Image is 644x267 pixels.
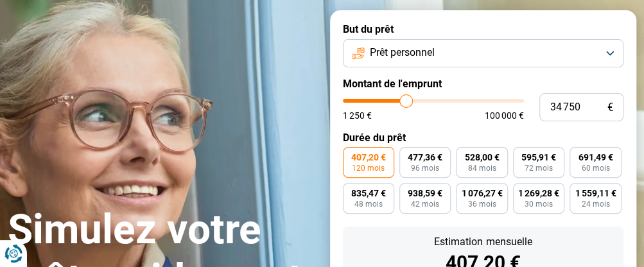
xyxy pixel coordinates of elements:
[351,189,386,198] span: 835,47 €
[462,189,503,198] span: 1 076,27 €
[582,164,610,172] span: 60 mois
[525,164,553,172] span: 72 mois
[370,46,435,60] span: Prêt personnel
[343,39,624,67] button: Prêt personnel
[408,153,442,162] span: 477,36 €
[408,189,442,198] span: 938,59 €
[343,23,624,35] label: But du prêt
[411,200,439,208] span: 42 mois
[521,153,556,162] span: 595,91 €
[607,102,613,113] span: €
[354,200,383,208] span: 48 mois
[353,237,614,247] div: Estimation mensuelle
[579,153,613,162] span: 691,49 €
[468,164,496,172] span: 84 mois
[343,78,624,90] label: Montant de l'emprunt
[518,189,559,198] span: 1 269,28 €
[468,200,496,208] span: 36 mois
[411,164,439,172] span: 96 mois
[582,200,610,208] span: 24 mois
[343,111,372,120] span: 1 250 €
[352,164,385,172] span: 120 mois
[343,132,624,144] label: Durée du prêt
[465,153,500,162] span: 528,00 €
[575,189,616,198] span: 1 559,11 €
[351,153,386,162] span: 407,20 €
[525,200,553,208] span: 30 mois
[485,111,524,120] span: 100 000 €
